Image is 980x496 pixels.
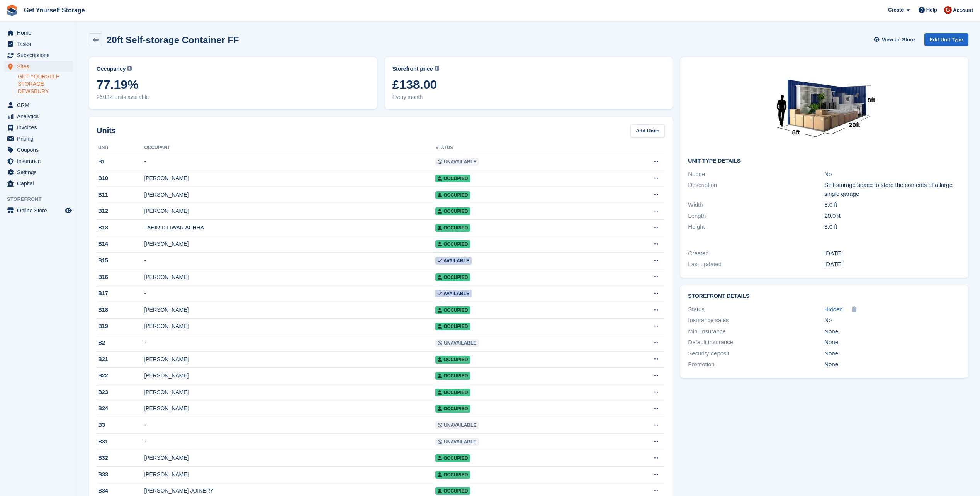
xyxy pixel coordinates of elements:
[144,306,435,314] div: [PERSON_NAME]
[17,205,63,216] span: Online Store
[17,61,63,72] span: Sites
[97,125,116,136] h2: Units
[4,205,73,216] a: menu
[688,249,824,258] div: Created
[824,170,961,179] div: No
[824,316,961,325] div: No
[17,156,63,166] span: Insurance
[97,421,144,429] div: B3
[688,260,824,269] div: Last updated
[630,124,665,137] a: Add Units
[688,293,961,299] h2: Storefront Details
[18,73,73,95] a: GET YOURSELF STORAGE DEWSBURY
[97,207,144,215] div: B12
[435,207,470,215] span: Occupied
[435,158,479,166] span: Unavailable
[435,405,470,413] span: Occupied
[97,471,144,479] div: B33
[97,339,144,347] div: B2
[435,306,470,314] span: Occupied
[688,349,824,358] div: Security deposit
[435,323,470,330] span: Occupied
[144,404,435,413] div: [PERSON_NAME]
[924,33,968,46] a: Edit Unit Type
[144,240,435,248] div: [PERSON_NAME]
[688,316,824,325] div: Insurance sales
[97,65,126,73] span: Occupancy
[824,338,961,347] div: None
[824,223,961,231] div: 8.0 ft
[17,178,63,189] span: Capital
[688,200,824,209] div: Width
[97,289,144,297] div: B17
[97,306,144,314] div: B18
[144,417,435,434] td: -
[435,142,603,154] th: Status
[824,327,961,336] div: None
[882,36,915,44] span: View on Store
[435,257,472,265] span: Available
[97,372,144,380] div: B22
[97,158,144,166] div: B1
[97,404,144,413] div: B24
[688,158,961,164] h2: Unit Type details
[107,35,239,45] h2: 20ft Self-storage Container FF
[392,93,665,101] span: Every month
[97,454,144,462] div: B32
[17,144,63,155] span: Coupons
[144,322,435,330] div: [PERSON_NAME]
[97,191,144,199] div: B11
[17,50,63,61] span: Subscriptions
[17,122,63,133] span: Invoices
[144,433,435,450] td: -
[4,167,73,178] a: menu
[97,240,144,248] div: B14
[97,388,144,396] div: B23
[6,5,18,16] img: stora-icon-8386f47178a22dfd0bd8f6a31ec36ba5ce8667c1dd55bd0f319d3a0aa187defe.svg
[17,100,63,110] span: CRM
[144,174,435,182] div: [PERSON_NAME]
[97,224,144,232] div: B13
[21,4,88,17] a: Get Yourself Storage
[4,39,73,49] a: menu
[144,471,435,479] div: [PERSON_NAME]
[392,78,665,92] span: £138.00
[435,471,470,479] span: Occupied
[953,7,973,14] span: Account
[688,223,824,231] div: Height
[97,322,144,330] div: B19
[17,167,63,178] span: Settings
[824,349,961,358] div: None
[4,100,73,110] a: menu
[97,78,369,92] span: 77.19%
[144,154,435,170] td: -
[97,487,144,495] div: B34
[824,360,961,369] div: None
[144,207,435,215] div: [PERSON_NAME]
[926,6,937,14] span: Help
[688,327,824,336] div: Min. insurance
[873,33,918,46] a: View on Store
[435,290,472,297] span: Available
[824,200,961,209] div: 8.0 ft
[4,27,73,38] a: menu
[144,285,435,302] td: -
[688,360,824,369] div: Promotion
[144,335,435,352] td: -
[435,372,470,380] span: Occupied
[144,142,435,154] th: Occupant
[4,122,73,133] a: menu
[144,191,435,199] div: [PERSON_NAME]
[824,249,961,258] div: [DATE]
[435,356,470,364] span: Occupied
[688,338,824,347] div: Default insurance
[97,438,144,446] div: B31
[824,305,843,314] a: Hidden
[144,388,435,396] div: [PERSON_NAME]
[688,212,824,221] div: Length
[17,133,63,144] span: Pricing
[4,61,73,72] a: menu
[4,156,73,166] a: menu
[97,256,144,265] div: B15
[4,50,73,61] a: menu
